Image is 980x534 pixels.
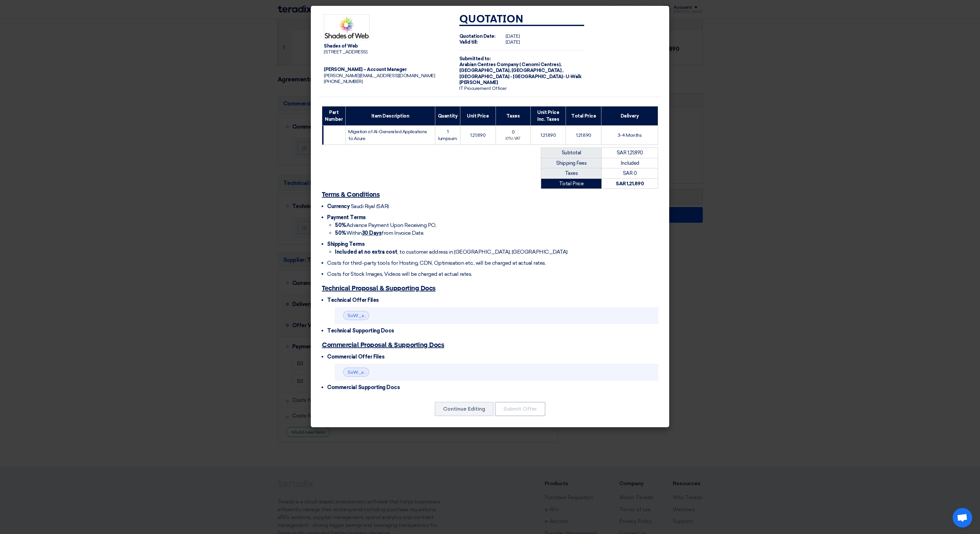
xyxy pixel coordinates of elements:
[327,241,365,247] span: Shipping Terms
[460,106,496,126] th: Unit Price
[348,370,544,375] a: SoW_x_Cenomi__Migrations_of_Apps__Commercial_Proposal_Revised_1759223686911.pdf
[335,230,346,236] strong: 50%
[322,285,436,292] u: Technical Proposal & Supporting Docs
[459,34,496,39] strong: Quotation Date:
[435,402,494,416] button: Continue Editing
[506,39,520,45] span: [DATE]
[322,191,380,198] u: Terms & Conditions
[496,106,530,126] th: Taxes
[459,14,524,25] strong: Quotation
[435,106,460,126] th: Quantity
[327,214,366,220] span: Payment Terms
[327,354,384,360] span: Commercial Offer Files
[541,168,602,179] td: Taxes
[566,106,601,126] th: Total Price
[348,313,541,318] a: SoW_x_Cenomi__Migrations_of_Apps__Technical_Proposal_Revised_1759223693778.pdf
[324,67,449,73] div: [PERSON_NAME] – Account Manager
[530,106,566,126] th: Unit Price Inc. Taxes
[540,133,556,138] span: 1,21,890
[438,129,457,141] span: 1 lumpsum
[351,203,389,209] span: Saudi Riyal (SAR)
[602,148,658,158] td: SAR 1,21,890
[327,297,379,303] span: Technical Offer Files
[348,129,427,141] span: Migration of AI-Generated Applications to Azure
[327,259,658,267] li: Costs for third-party tools for Hosting, CDN, Optimisation etc., will be charged at actual rates.
[324,43,449,49] div: Shades of Web
[327,203,350,209] span: Currency
[459,80,498,85] span: [PERSON_NAME]
[327,270,658,278] li: Costs for Stock Images, Videos will be charged at actual rates.
[616,181,644,187] strong: SAR 1,21,890
[459,56,491,62] strong: Submitted to:
[541,158,602,168] td: Shipping Fees
[459,68,581,79] span: [GEOGRAPHIC_DATA], [GEOGRAPHIC_DATA] ,[GEOGRAPHIC_DATA] - [GEOGRAPHIC_DATA]- U-Walk
[541,148,602,158] td: Subtotal
[470,133,485,138] span: 1,21,890
[495,402,545,416] button: Submit Offer
[459,39,478,45] strong: Valid till:
[601,106,658,126] th: Delivery
[953,508,972,527] div: Open chat
[335,248,658,256] li: , to customer address in [GEOGRAPHIC_DATA], [GEOGRAPHIC_DATA]
[322,106,346,126] th: Part Number
[324,14,369,40] img: Company Logo
[541,178,602,189] td: Total Price
[512,129,515,135] span: 0
[623,170,637,176] span: SAR 0
[621,160,639,166] span: Included
[335,222,436,228] span: Advance Payment Upon Receiving PO,
[346,106,435,126] th: Item Description
[324,73,435,78] span: [PERSON_NAME][EMAIL_ADDRESS][DOMAIN_NAME]
[618,133,641,138] span: 3-4 Months
[322,342,444,348] u: Commercial Proposal & Supporting Docs
[459,62,562,67] span: Arabian Centres Company ( Cenomi Centres),
[327,384,400,390] span: Commercial Supporting Docs
[576,133,591,138] span: 1,21,890
[335,230,424,236] span: Within from Invoice Date.
[362,230,382,236] u: 30 Days
[506,34,520,39] span: [DATE]
[335,222,346,228] strong: 50%
[498,136,528,142] div: (0%) VAT
[327,328,394,334] span: Technical Supporting Docs
[324,79,363,84] span: [PHONE_NUMBER]
[459,86,506,91] span: IT Procurement Officer
[335,249,397,255] strong: Included at no extra cost
[324,49,367,55] span: [STREET_ADDRESS]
